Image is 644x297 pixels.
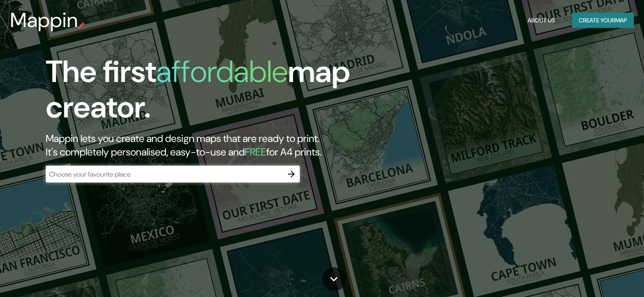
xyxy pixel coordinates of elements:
h3: Mappin [10,8,78,32]
h1: The first map creator. [46,54,368,132]
button: About Us [524,13,558,28]
img: mappin-pin [78,22,85,29]
input: Choose your favourite place [46,169,283,179]
h2: Mappin lets you create and design maps that are ready to print. It's completely personalised, eas... [46,132,368,159]
h1: affordable [156,52,288,91]
iframe: Help widget launcher [569,264,635,288]
h5: FREE [245,145,266,158]
button: Create yourmap [572,13,634,28]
